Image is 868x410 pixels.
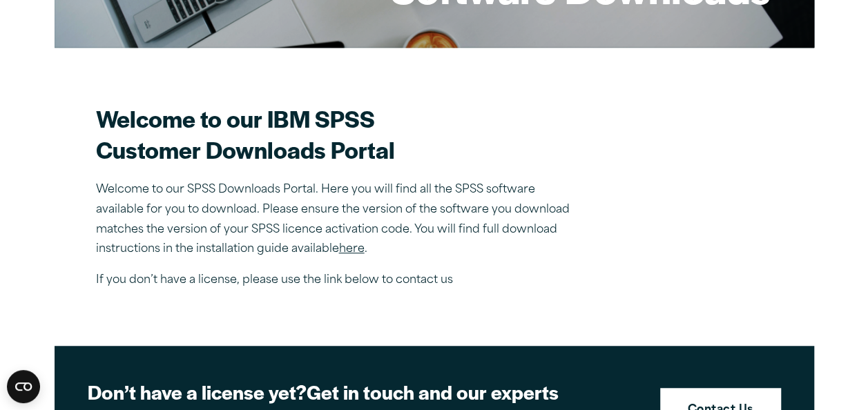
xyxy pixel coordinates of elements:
[7,370,40,403] button: Open CMP widget
[88,378,307,405] strong: Don’t have a license yet?
[339,244,365,255] a: here
[96,271,579,291] p: If you don’t have a license, please use the link below to contact us
[96,103,579,165] h2: Welcome to our IBM SPSS Customer Downloads Portal
[96,180,579,260] p: Welcome to our SPSS Downloads Portal. Here you will find all the SPSS software available for you ...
